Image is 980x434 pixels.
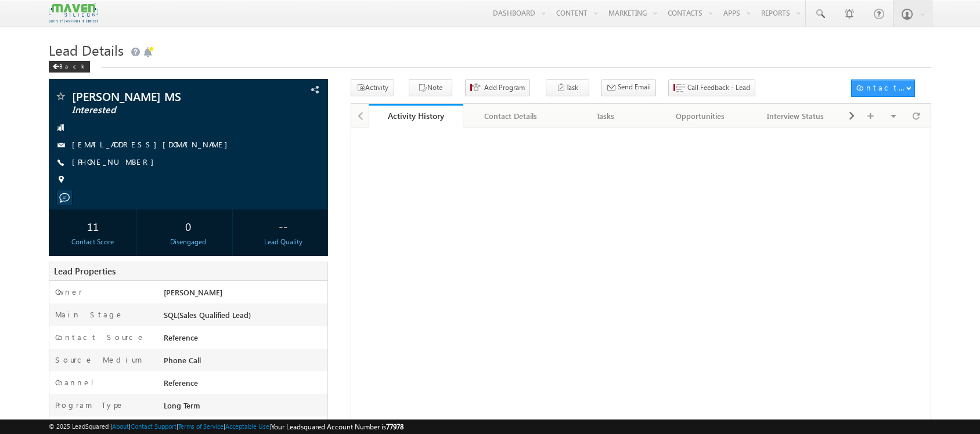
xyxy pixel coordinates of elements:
[463,104,559,128] a: Contact Details
[49,41,124,59] span: Lead Details
[409,79,452,96] button: Note
[164,287,222,297] span: [PERSON_NAME]
[351,79,394,96] button: Activity
[55,332,145,342] label: Contact Source
[55,377,103,388] label: Channel
[54,265,116,277] span: Lead Properties
[601,79,656,96] button: Send Email
[52,215,134,237] div: 11
[662,109,738,123] div: Opportunities
[55,309,124,320] label: Main Stage
[618,82,651,92] span: Send Email
[161,309,327,325] div: SQL(Sales Qualified Lead)
[851,79,915,97] button: Contact Actions
[668,79,755,96] button: Call Feedback - Lead
[559,104,654,128] a: Tasks
[49,3,98,23] img: Custom Logo
[758,109,833,123] div: Interview Status
[52,237,134,247] div: Contact Score
[147,237,229,247] div: Disengaged
[55,287,82,297] label: Owner
[55,400,124,410] label: Program Type
[748,104,844,128] a: Interview Status
[72,139,233,149] a: [EMAIL_ADDRESS][DOMAIN_NAME]
[473,109,548,123] div: Contact Details
[653,104,748,128] a: Opportunities
[161,355,327,371] div: Phone Call
[369,104,464,128] a: Activity History
[225,422,269,430] a: Acceptable Use
[465,79,530,96] button: Add Program
[178,422,224,430] a: Terms of Service
[377,110,455,121] div: Activity History
[55,355,142,365] label: Source Medium
[49,61,90,73] div: Back
[131,422,176,430] a: Contact Support
[546,79,589,96] button: Task
[161,400,327,416] div: Long Term
[856,82,906,93] div: Contact Actions
[72,157,160,168] span: [PHONE_NUMBER]
[72,104,246,116] span: Interested
[687,82,750,93] span: Call Feedback - Lead
[49,60,96,70] a: Back
[161,332,327,348] div: Reference
[568,109,643,123] div: Tasks
[147,215,229,237] div: 0
[243,237,325,247] div: Lead Quality
[72,91,246,102] span: [PERSON_NAME] MS
[161,377,327,393] div: Reference
[112,422,129,430] a: About
[243,215,325,237] div: --
[386,422,403,431] span: 77978
[484,82,525,93] span: Add Program
[271,422,403,431] span: Your Leadsquared Account Number is
[49,421,403,432] span: © 2025 LeadSquared | | | | |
